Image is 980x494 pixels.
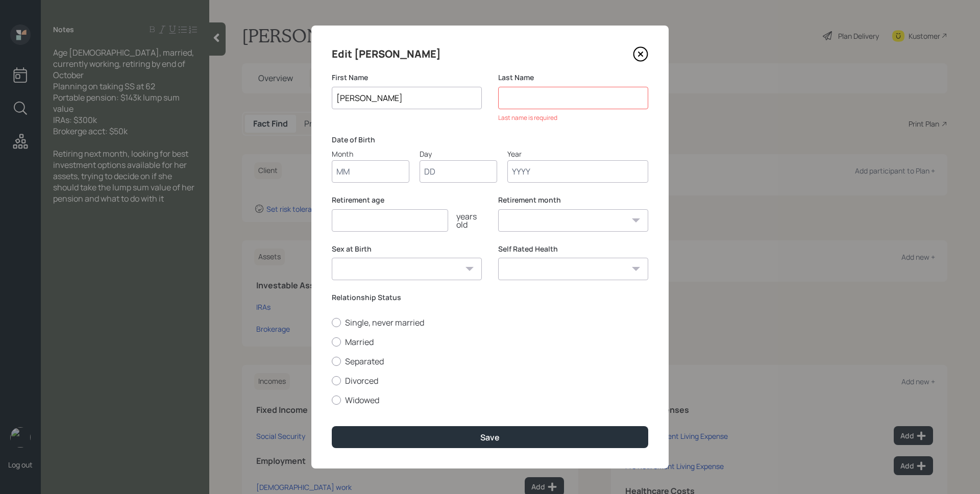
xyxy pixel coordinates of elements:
label: Single, never married [332,317,648,328]
label: Date of Birth [332,135,648,145]
label: Retirement age [332,195,482,205]
button: Save [332,426,648,448]
label: Separated [332,356,648,367]
label: Self Rated Health [498,244,648,254]
label: First Name [332,72,482,83]
input: Year [507,160,648,183]
div: Month [332,149,409,159]
div: Year [507,149,648,159]
div: Day [420,149,497,159]
div: Last name is required [498,113,648,122]
input: Month [332,160,409,183]
div: years old [448,212,482,229]
label: Retirement month [498,195,648,205]
label: Relationship Status [332,292,648,303]
label: Sex at Birth [332,244,482,254]
input: Day [420,160,497,183]
label: Widowed [332,394,648,406]
label: Divorced [332,375,648,386]
h4: Edit [PERSON_NAME] [332,46,441,62]
label: Married [332,336,648,348]
div: Save [480,432,500,443]
label: Last Name [498,72,648,83]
